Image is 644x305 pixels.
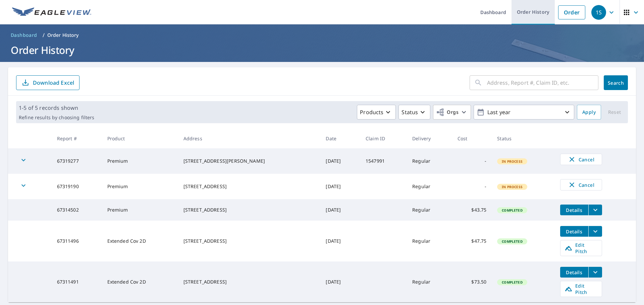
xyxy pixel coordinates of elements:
[591,5,606,20] div: 1S
[567,181,595,189] span: Cancel
[560,226,588,237] button: detailsBtn-67311496
[102,129,178,148] th: Product
[52,221,102,261] td: 67311496
[604,75,628,90] button: Search
[560,267,588,278] button: detailsBtn-67311491
[452,221,492,261] td: $47.75
[565,242,598,254] span: Edit Pitch
[564,269,584,276] span: Details
[452,174,492,199] td: -
[560,240,602,256] a: Edit Pitch
[320,261,360,302] td: [DATE]
[588,205,602,215] button: filesDropdownBtn-67314502
[178,129,321,148] th: Address
[183,207,315,213] div: [STREET_ADDRESS]
[560,154,602,165] button: Cancel
[357,105,396,120] button: Products
[320,174,360,199] td: [DATE]
[43,31,45,39] li: /
[609,80,623,86] span: Search
[560,205,588,215] button: detailsBtn-67314502
[407,129,452,148] th: Delivery
[567,155,595,163] span: Cancel
[401,108,418,116] p: Status
[564,228,584,235] span: Details
[102,174,178,199] td: Premium
[498,159,527,164] span: In Process
[47,32,79,39] p: Order History
[485,106,563,118] p: Last year
[52,148,102,174] td: 67319277
[11,32,37,39] span: Dashboard
[19,104,94,112] p: 1-5 of 5 records shown
[498,280,526,285] span: Completed
[398,105,430,120] button: Status
[320,221,360,261] td: [DATE]
[183,158,315,164] div: [STREET_ADDRESS][PERSON_NAME]
[582,108,596,117] span: Apply
[565,283,598,295] span: Edit Pitch
[498,239,526,244] span: Completed
[487,73,598,92] input: Address, Report #, Claim ID, etc.
[407,221,452,261] td: Regular
[433,105,471,120] button: Orgs
[8,30,636,41] nav: breadcrumb
[102,199,178,221] td: Premium
[588,267,602,278] button: filesDropdownBtn-67311491
[52,174,102,199] td: 67319190
[8,30,40,41] a: Dashboard
[407,199,452,221] td: Regular
[33,79,74,86] p: Download Excel
[452,129,492,148] th: Cost
[452,199,492,221] td: $43.75
[183,183,315,190] div: [STREET_ADDRESS]
[102,148,178,174] td: Premium
[360,148,407,174] td: 1547991
[452,261,492,302] td: $73.50
[52,199,102,221] td: 67314502
[183,279,315,285] div: [STREET_ADDRESS]
[564,207,584,213] span: Details
[407,174,452,199] td: Regular
[102,221,178,261] td: Extended Cov 2D
[8,43,636,57] h1: Order History
[16,75,79,90] button: Download Excel
[19,115,94,121] p: Refine results by choosing filters
[436,108,459,117] span: Orgs
[560,179,602,190] button: Cancel
[560,281,602,297] a: Edit Pitch
[320,148,360,174] td: [DATE]
[577,105,601,120] button: Apply
[407,148,452,174] td: Regular
[102,261,178,302] td: Extended Cov 2D
[12,7,91,17] img: EV Logo
[407,261,452,302] td: Regular
[558,5,585,19] a: Order
[360,129,407,148] th: Claim ID
[498,184,527,189] span: In Process
[183,238,315,244] div: [STREET_ADDRESS]
[498,208,526,213] span: Completed
[320,129,360,148] th: Date
[52,129,102,148] th: Report #
[474,105,574,120] button: Last year
[588,226,602,237] button: filesDropdownBtn-67311496
[360,108,383,116] p: Products
[52,261,102,302] td: 67311491
[452,148,492,174] td: -
[320,199,360,221] td: [DATE]
[492,129,554,148] th: Status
